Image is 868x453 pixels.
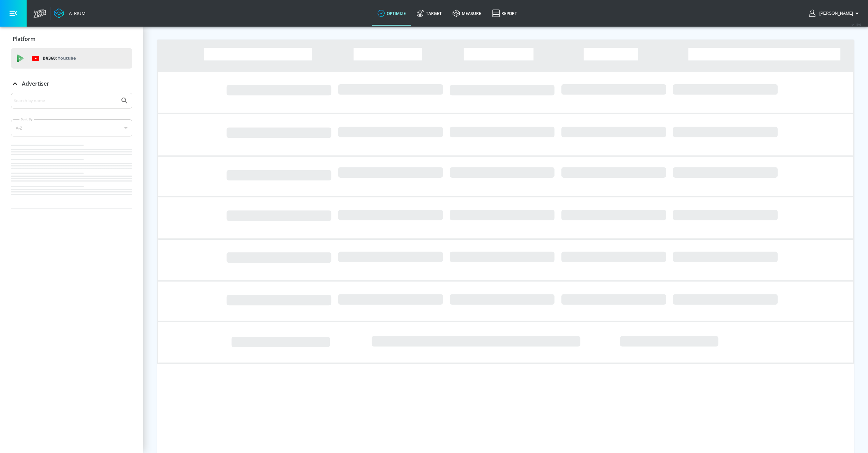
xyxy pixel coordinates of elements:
a: Target [411,1,447,26]
div: Platform [11,29,132,48]
a: measure [447,1,487,26]
div: DV360: Youtube [11,48,132,69]
div: Atrium [66,10,86,16]
label: Sort By [19,117,34,121]
a: Atrium [54,8,86,18]
p: Advertiser [22,80,49,87]
p: DV360: [43,55,76,62]
div: Advertiser [11,74,132,93]
div: A-Z [11,119,132,136]
span: v 4.19.0 [852,23,861,26]
span: login as: bob.dooling@zefr.com [816,11,853,16]
p: Platform [13,35,35,43]
button: [PERSON_NAME] [809,9,861,17]
input: Search by name [14,96,117,105]
a: optimize [372,1,411,26]
a: Report [487,1,523,26]
div: Advertiser [11,93,132,208]
p: Youtube [58,55,76,62]
nav: list of Advertiser [11,142,132,208]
